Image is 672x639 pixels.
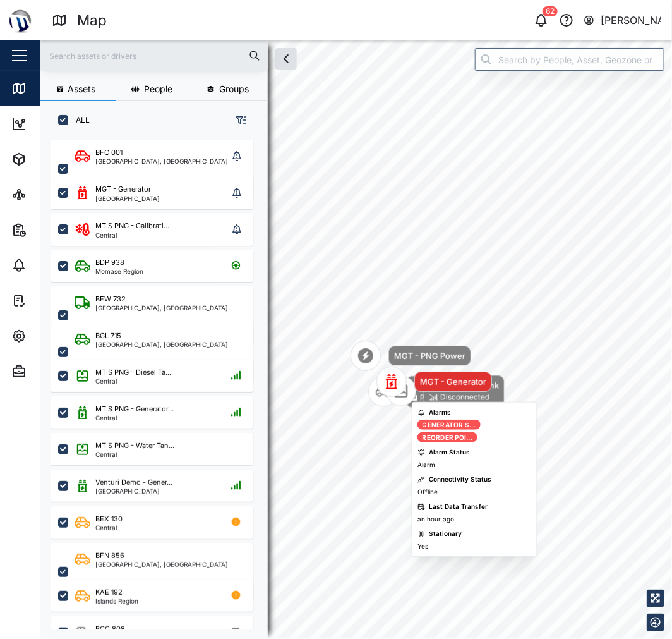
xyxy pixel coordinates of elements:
div: Map marker [376,367,492,397]
div: BFN 856 [95,551,124,561]
div: [GEOGRAPHIC_DATA] [95,195,160,202]
div: MTIS PNG - Water Tan... [95,441,174,451]
div: [GEOGRAPHIC_DATA], [GEOGRAPHIC_DATA] [95,158,228,164]
div: Settings [33,329,78,343]
div: BGL 715 [95,331,121,341]
div: Central [95,525,123,531]
div: Generator S... [423,420,476,430]
div: Offline [417,487,438,497]
div: grid [51,135,267,629]
span: People [145,85,173,94]
div: Map marker [351,341,471,371]
div: Alarms [429,408,451,418]
div: Reorder Poi... [423,433,473,443]
div: Venturi Demo - Gener... [95,477,172,488]
div: Reports [33,223,76,237]
div: Momase Region [95,268,143,274]
div: Assets [33,152,72,166]
div: MGT - PNG Power [394,350,465,362]
span: Assets [68,85,95,94]
div: Central [95,232,169,238]
div: Map [33,82,61,95]
div: Tasks [33,294,68,308]
div: MGT - Generator [95,184,151,195]
div: Central [95,378,171,384]
div: BCG 808 [95,624,125,635]
div: Dashboard [33,117,90,131]
span: Groups [219,85,249,94]
div: [GEOGRAPHIC_DATA] [95,488,172,494]
div: Alarms [33,259,72,272]
div: an hour ago [417,514,454,525]
div: MTIS PNG - Generator... [95,404,174,415]
div: Connectivity Status [429,475,491,485]
div: Last Data Transfer [429,502,488,512]
div: Islands Region [95,598,138,604]
div: MTIS PNG - Calibrati... [95,221,169,231]
div: BEW 732 [95,294,126,305]
div: MGT - Generator [420,375,486,388]
div: Yes [417,542,428,552]
div: 62 [543,6,558,16]
div: [PERSON_NAME] [601,13,662,28]
button: [PERSON_NAME] [583,11,662,29]
div: Stationary [429,529,462,539]
input: Search by People, Asset, Geozone or Place [475,48,664,71]
div: Disconnected [440,392,489,404]
div: Sites [33,188,63,202]
input: Search assets or drivers [48,46,260,65]
div: Alarm [417,460,435,470]
div: Map [77,9,107,32]
div: [GEOGRAPHIC_DATA], [GEOGRAPHIC_DATA] [95,305,228,311]
div: [GEOGRAPHIC_DATA], [GEOGRAPHIC_DATA] [95,341,228,348]
div: BDP 938 [95,257,124,268]
div: Alarm Status [429,447,470,458]
div: Map marker [386,375,505,408]
div: [GEOGRAPHIC_DATA], [GEOGRAPHIC_DATA] [95,561,228,568]
div: MTIS PNG - Diesel Ta... [95,367,171,378]
img: Main Logo [6,6,34,34]
div: BFC 001 [95,147,123,158]
div: Admin [33,365,70,379]
div: Central [95,415,174,421]
canvas: Map [40,40,672,639]
div: Central [95,451,174,458]
label: ALL [68,115,90,125]
div: KAE 192 [95,587,123,598]
div: BEX 130 [95,514,123,525]
div: Map marker [368,376,452,408]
